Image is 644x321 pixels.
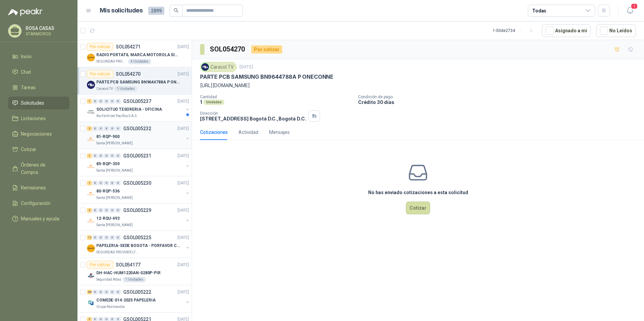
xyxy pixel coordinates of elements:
[93,126,98,131] div: 0
[96,215,120,222] p: 12-RQU-493
[174,8,179,13] span: search
[87,206,190,228] a: 2 0 0 0 0 0 GSOL005229[DATE] Company Logo12-RQU-493Santa [PERSON_NAME]
[100,6,143,15] h1: Mis solicitudes
[87,97,190,119] a: 1 0 0 0 0 0 GSOL005237[DATE] Company LogoSOLICITUD TESORERIA - OFICINARio Fertil del Pacífico S.A.S.
[96,277,121,282] p: Seguridad Atlas
[21,53,32,60] span: Inicio
[110,235,115,240] div: 0
[8,112,69,125] a: Licitaciones
[87,135,95,143] img: Company Logo
[77,40,192,67] a: Por cotizarSOL054271[DATE] Company LogoRADIO PORTATIL MARCA MOTOROLA SIN PANTALLA CON GPS, INCLUY...
[269,129,290,136] div: Mensajes
[26,32,68,36] p: STARMICROS
[77,67,192,95] a: Por cotizarSOL054270[DATE] Company LogoPARTE PCB SAMSUNG BN9644788A P ONECONNECaracol TV1 Unidades
[251,45,282,53] div: Por cotizar
[87,153,92,158] div: 1
[87,244,95,252] img: Company Logo
[406,202,430,214] button: Cotizar
[200,73,333,80] p: PARTE PCB SAMSUNG BN9644788A P ONECONNE
[8,66,69,78] a: Chat
[123,290,151,294] p: GSOL005222
[104,126,109,131] div: 0
[21,68,31,76] span: Chat
[201,63,209,71] img: Company Logo
[178,44,189,50] p: [DATE]
[93,153,98,158] div: 0
[87,53,95,62] img: Company Logo
[98,290,103,294] div: 0
[631,3,638,9] span: 1
[116,262,140,267] p: SOL054177
[96,243,180,249] p: PAPELERIA-SEDE BOGOTA - PORFAVOR CTZ COMPLETO
[178,180,189,186] p: [DATE]
[123,99,151,104] p: GSOL005237
[8,81,69,94] a: Tareas
[116,126,121,131] div: 0
[96,250,139,255] p: SEGURIDAD PROVISER LTDA
[624,5,636,17] button: 1
[96,222,133,228] p: Santa [PERSON_NAME]
[8,97,69,109] a: Solicitudes
[200,95,353,99] p: Cantidad
[21,130,52,138] span: Negociaciones
[21,215,59,222] span: Manuales y ayuda
[110,99,115,104] div: 0
[21,115,46,122] span: Licitaciones
[96,59,127,64] p: SEGURIDAD PROVISER LTDA
[87,234,190,255] a: 12 0 0 0 0 0 GSOL005225[DATE] Company LogoPAPELERIA-SEDE BOGOTA - PORFAVOR CTZ COMPLETOSEGURIDAD ...
[87,208,92,213] div: 2
[104,153,109,158] div: 0
[114,86,137,92] div: 1 Unidades
[368,189,468,196] h3: No has enviado cotizaciones a esta solicitud
[200,62,237,72] div: Caracol TV
[87,235,92,240] div: 12
[116,44,140,49] p: SOL054271
[98,208,103,213] div: 0
[77,258,192,285] a: Por cotizarSOL054177[DATE] Company LogoDH-HAC-HUM1220AN-0280P-PIRSeguridad Atlas1 Unidades
[96,270,161,276] p: DH-HAC-HUM1220AN-0280P-PIR
[116,235,121,240] div: 0
[87,261,113,269] div: Por cotizar
[87,163,95,171] img: Company Logo
[178,207,189,214] p: [DATE]
[87,43,113,51] div: Por cotizar
[110,290,115,294] div: 0
[87,217,95,225] img: Company Logo
[123,277,146,282] div: 1 Unidades
[96,161,120,167] p: 85-RQP-359
[200,111,306,116] p: Dirección
[542,24,591,37] button: Asignado a mi
[123,153,151,158] p: GSOL005231
[178,153,189,159] p: [DATE]
[87,99,92,104] div: 1
[96,113,137,119] p: Rio Fertil del Pacífico S.A.S.
[98,235,103,240] div: 0
[110,126,115,131] div: 0
[8,8,42,16] img: Logo peakr
[8,128,69,140] a: Negociaciones
[104,290,109,294] div: 0
[123,235,151,240] p: GSOL005225
[110,153,115,158] div: 0
[104,235,109,240] div: 0
[178,262,189,268] p: [DATE]
[110,208,115,213] div: 0
[116,290,121,294] div: 0
[123,126,151,131] p: GSOL005232
[200,116,306,121] p: [STREET_ADDRESS] Bogotá D.C. , Bogotá D.C.
[116,99,121,104] div: 0
[178,71,189,77] p: [DATE]
[21,200,51,207] span: Configuración
[87,290,92,294] div: 88
[87,126,92,131] div: 2
[21,84,36,91] span: Tareas
[21,146,36,153] span: Cotizar
[358,95,641,99] p: Condición de pago
[532,7,546,14] div: Todas
[116,72,140,76] p: SOL054270
[96,86,113,92] p: Caracol TV
[87,108,95,116] img: Company Logo
[116,153,121,158] div: 0
[8,197,69,210] a: Configuración
[8,158,69,179] a: Órdenes de Compra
